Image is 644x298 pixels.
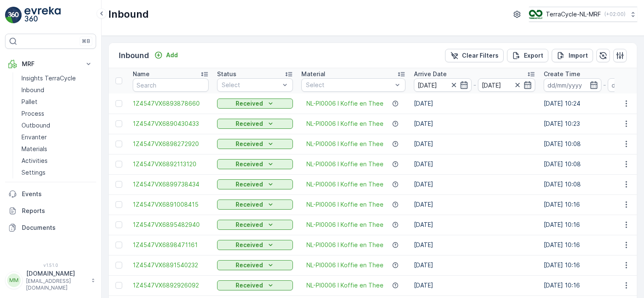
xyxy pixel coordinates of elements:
p: Received [236,160,263,168]
td: [DATE] [410,93,539,114]
td: [DATE] [410,154,539,174]
td: [DATE] [410,275,539,295]
p: Import [569,51,588,60]
a: Inbound [18,84,96,96]
p: Select [306,81,392,89]
a: 1Z4547VX6899738434 [133,180,209,189]
button: Export [507,49,548,62]
a: 1Z4547VX6890430433 [133,120,209,128]
p: Insights TerraCycle [21,74,76,82]
a: 1Z4547VX6891008415 [133,200,209,209]
p: Status [217,70,236,78]
a: 1Z4547VX6898471161 [133,241,209,249]
p: Add [166,51,178,59]
p: Received [236,281,263,290]
p: Received [236,200,263,209]
input: dd/mm/yyyy [478,78,536,92]
a: 1Z4547VX6891540232 [133,261,209,269]
img: logo_light-DOdMpM7g.png [24,7,61,24]
td: [DATE] [410,114,539,134]
p: Received [236,120,263,128]
a: Activities [18,155,96,167]
button: Received [217,240,293,250]
p: [EMAIL_ADDRESS][DOMAIN_NAME] [26,278,87,291]
input: dd/mm/yyyy [414,78,472,92]
a: 1Z4547VX6893878660 [133,99,209,108]
a: 1Z4547VX6892926092 [133,281,209,290]
a: 1Z4547VX6898272920 [133,140,209,148]
p: Received [236,261,263,269]
td: [DATE] [410,174,539,194]
td: [DATE] [410,235,539,255]
a: Pallet [18,96,96,108]
p: Received [236,180,263,189]
div: Toggle Row Selected [115,221,122,228]
button: Add [151,50,181,60]
div: Toggle Row Selected [115,262,122,269]
td: [DATE] [410,134,539,154]
span: NL-PI0006 I Koffie en Thee [306,241,384,249]
td: [DATE] [410,215,539,235]
button: MRF [5,56,96,72]
span: NL-PI0006 I Koffie en Thee [306,200,384,209]
span: v 1.51.0 [5,263,96,268]
p: Outbound [21,121,50,130]
p: - [603,80,606,90]
p: Select [222,81,280,89]
p: [DOMAIN_NAME] [26,269,87,278]
a: 1Z4547VX6895482940 [133,221,209,229]
a: NL-PI0006 I Koffie en Thee [306,140,384,148]
div: Toggle Row Selected [115,161,122,168]
img: TC_v739CUj.png [529,10,542,19]
p: Documents [22,223,93,232]
img: logo [5,7,22,24]
a: NL-PI0006 I Koffie en Thee [306,281,384,290]
p: Envanter [21,133,47,141]
button: Received [217,220,293,230]
p: ( +02:00 ) [604,11,625,18]
a: Documents [5,219,96,236]
p: Reports [22,207,93,215]
button: MM[DOMAIN_NAME][EMAIL_ADDRESS][DOMAIN_NAME] [5,269,96,291]
button: Received [217,159,293,169]
a: Envanter [18,131,96,143]
button: Received [217,179,293,189]
td: [DATE] [410,255,539,275]
div: Toggle Row Selected [115,282,122,289]
p: TerraCycle-NL-MRF [546,10,601,19]
p: Received [236,140,263,148]
a: NL-PI0006 I Koffie en Thee [306,99,384,108]
p: Received [236,241,263,249]
p: Inbound [108,8,149,21]
div: Toggle Row Selected [115,242,122,248]
div: Toggle Row Selected [115,201,122,208]
a: Reports [5,202,96,219]
td: [DATE] [410,194,539,215]
p: Materials [21,145,47,153]
a: NL-PI0006 I Koffie en Thee [306,120,384,128]
button: TerraCycle-NL-MRF(+02:00) [529,7,637,22]
a: Outbound [18,120,96,131]
button: Import [552,49,593,62]
a: NL-PI0006 I Koffie en Thee [306,160,384,168]
p: Received [236,99,263,108]
div: Toggle Row Selected [115,120,122,127]
button: Received [217,280,293,290]
button: Received [217,98,293,109]
a: NL-PI0006 I Koffie en Thee [306,261,384,269]
div: Toggle Row Selected [115,100,122,107]
p: ⌘B [82,38,90,45]
a: NL-PI0006 I Koffie en Thee [306,180,384,189]
p: Clear Filters [462,51,499,60]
